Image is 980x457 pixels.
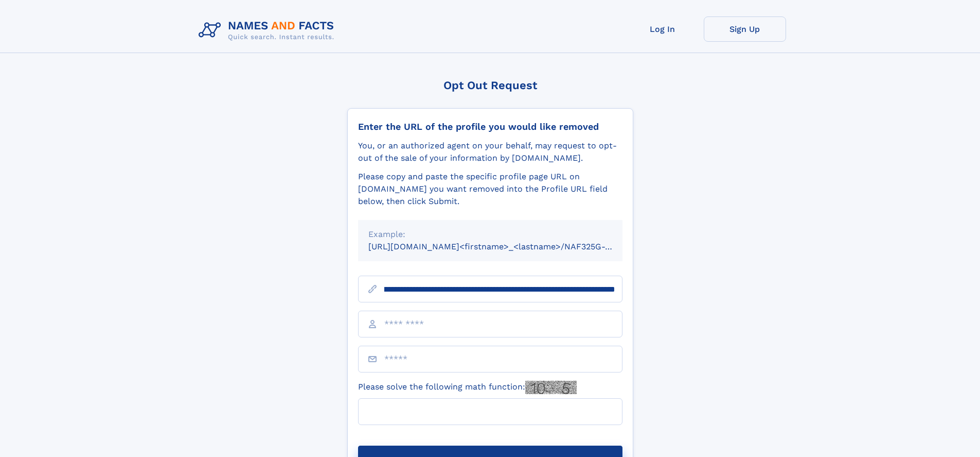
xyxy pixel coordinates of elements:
[368,228,612,241] div: Example:
[358,140,622,164] div: You, or an authorized agent on your behalf, may request to opt-out of the sale of your informatio...
[358,381,577,394] label: Please solve the following math function:
[704,16,786,42] a: Sign Up
[347,79,633,92] div: Opt Out Request
[358,121,622,132] div: Enter the URL of the profile you would like removed
[368,242,642,251] small: [URL][DOMAIN_NAME]<firstname>_<lastname>/NAF325G-xxxxxxxx
[358,171,622,208] div: Please copy and paste the specific profile page URL on [DOMAIN_NAME] you want removed into the Pr...
[194,16,343,44] img: Logo Names and Facts
[621,16,704,42] a: Log In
